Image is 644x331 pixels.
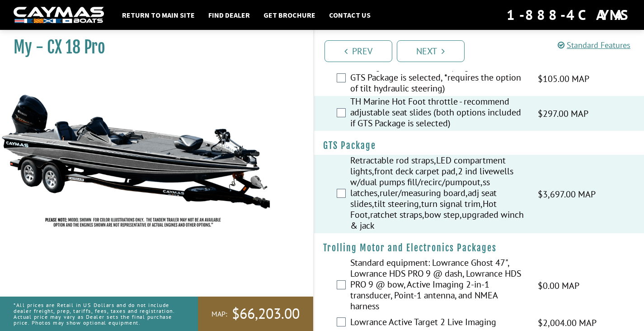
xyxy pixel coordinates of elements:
[538,187,596,201] span: $3,697.00 MAP
[14,297,178,331] p: *All prices are Retail in US Dollars and do not include dealer freight, prep, tariffs, fees, taxe...
[350,61,526,96] label: Turn signal trim on wheel (single, included if GTS Package is selected, *requires the option of t...
[324,40,392,62] a: Prev
[397,40,465,62] a: Next
[14,7,104,24] img: white-logo-c9c8dbefe5ff5ceceb0f0178aa75bf4bb51f6bca0971e226c86eb53dfe498488.png
[538,279,579,293] span: $0.00 MAP
[350,317,526,330] label: Lowrance Active Target 2 Live Imaging
[259,9,320,21] a: Get Brochure
[538,72,589,86] span: $105.00 MAP
[350,257,526,314] label: Standard equipment: Lowrance Ghost 47", Lowrance HDS PRO 9 @ dash, Lowrance HDS PRO 9 @ bow, Acti...
[538,107,588,120] span: $297.00 MAP
[232,304,300,323] span: $66,203.00
[323,140,635,151] h4: GTS Package
[558,40,630,50] a: Standard Features
[507,5,630,25] div: 1-888-4CAYMAS
[538,316,597,330] span: $2,004.00 MAP
[118,9,199,21] a: Return to main site
[204,9,254,21] a: Find Dealer
[14,37,291,58] h1: My - CX 18 Pro
[212,309,227,319] span: MAP:
[323,242,635,254] h4: Trolling Motor and Electronics Packages
[198,297,313,331] a: MAP:$66,203.00
[350,96,526,131] label: TH Marine Hot Foot throttle - recommend adjustable seat slides (both options included if GTS Pack...
[324,9,375,21] a: Contact Us
[350,155,526,233] label: Retractable rod straps,LED compartment lights,front deck carpet pad,2 ind livewells w/dual pumps ...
